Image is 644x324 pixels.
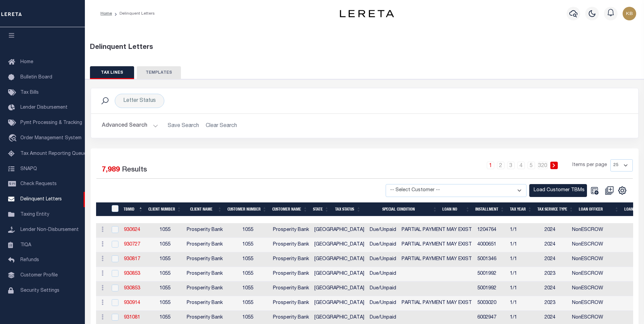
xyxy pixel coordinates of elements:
[124,242,140,247] a: 930727
[312,223,367,238] td: [GEOGRAPHIC_DATA]
[402,257,472,262] span: PARTIAL PAYMENT MAY EXIST
[242,301,253,305] span: 1055
[20,197,62,202] span: Delinquent Letters
[507,282,542,296] td: 1/1
[487,162,494,169] a: 1
[20,242,31,247] span: TIQA
[370,242,396,247] span: Due/Unpaid
[160,301,170,305] span: 1055
[242,257,253,262] span: 1055
[569,223,611,238] td: NonESCROW
[529,184,587,197] button: Load Customer TBMs
[20,273,58,278] span: Customer Profile
[115,94,164,108] div: Click to Edit
[20,228,79,232] span: Lender Non-Disbursement
[137,66,181,79] button: TEMPLATES
[112,11,155,17] li: Delinquent Letters
[160,228,170,232] span: 1055
[569,296,611,311] td: NonESCROW
[542,296,569,311] td: 2023
[160,286,170,291] span: 1055
[312,267,367,282] td: [GEOGRAPHIC_DATA]
[160,257,170,262] span: 1055
[507,202,535,216] th: Tax Year: activate to sort column ascending
[90,66,134,79] button: TAX LINES
[312,282,367,296] td: [GEOGRAPHIC_DATA]
[121,202,146,216] th: TBMID: activate to sort column descending
[572,162,607,169] span: Items per page
[507,267,542,282] td: 1/1
[312,252,367,267] td: [GEOGRAPHIC_DATA]
[475,267,507,282] td: 5001992
[20,258,39,263] span: Refunds
[100,12,112,16] a: Home
[20,60,33,65] span: Home
[538,162,548,169] a: 320
[184,202,225,216] th: Client Name: activate to sort column ascending
[507,223,542,238] td: 1/1
[242,315,253,320] span: 1055
[542,238,569,252] td: 2024
[402,228,472,232] span: PARTIAL PAYMENT MAY EXIST
[542,223,569,238] td: 2024
[270,223,312,238] td: Prosperity Bank
[440,202,473,216] th: LOAN NO: activate to sort column ascending
[370,257,396,262] span: Due/Unpaid
[402,301,472,305] span: PARTIAL PAYMENT MAY EXIST
[340,10,394,17] img: logo-dark.svg
[569,282,611,296] td: NonESCROW
[20,121,82,125] span: Pymt Processing & Tracking
[242,271,253,276] span: 1055
[364,202,440,216] th: Special Condition: activate to sort column ascending
[187,228,223,232] span: Prosperity Bank
[90,42,639,53] div: Delinquent Letters
[20,212,49,217] span: Taxing Entity
[542,282,569,296] td: 2024
[122,165,147,176] label: Results
[623,7,636,20] img: svg+xml;base64,PHN2ZyB4bWxucz0iaHR0cDovL3d3dy53My5vcmcvMjAwMC9zdmciIHBvaW50ZXItZXZlbnRzPSJub25lIi...
[507,252,542,267] td: 1/1
[475,282,507,296] td: 5001992
[124,301,140,305] a: 930914
[270,202,310,216] th: Customer Name: activate to sort column ascending
[187,257,223,262] span: Prosperity Bank
[507,238,542,252] td: 1/1
[569,252,611,267] td: NonESCROW
[20,90,39,95] span: Tax Bills
[312,296,367,311] td: [GEOGRAPHIC_DATA]
[187,315,223,320] span: Prosperity Bank
[270,238,312,252] td: Prosperity Bank
[475,252,507,267] td: 5001346
[124,315,140,320] a: 931081
[20,136,81,141] span: Order Management System
[542,267,569,282] td: 2023
[310,202,332,216] th: STATE: activate to sort column ascending
[124,271,140,276] a: 930853
[8,134,19,143] i: travel_explore
[473,202,507,216] th: Installment: activate to sort column ascending
[160,271,170,276] span: 1055
[242,286,253,291] span: 1055
[20,75,52,80] span: Bulletin Board
[507,296,542,311] td: 1/1
[187,271,223,276] span: Prosperity Bank
[124,257,140,262] a: 930817
[124,286,140,291] a: 930853
[569,238,611,252] td: NonESCROW
[160,242,170,247] span: 1055
[332,202,364,216] th: Tax Status: activate to sort column ascending
[270,296,312,311] td: Prosperity Bank
[370,315,396,320] span: Due/Unpaid
[402,242,472,247] span: PARTIAL PAYMENT MAY EXIST
[270,267,312,282] td: Prosperity Bank
[187,286,223,291] span: Prosperity Bank
[370,271,396,276] span: Due/Unpaid
[370,228,396,232] span: Due/Unpaid
[270,252,312,267] td: Prosperity Bank
[20,105,68,110] span: Lender Disbursement
[20,182,57,186] span: Check Requests
[507,162,515,169] a: 3
[535,202,576,216] th: Tax Service Type: activate to sort column ascending
[475,296,507,311] td: 5003020
[20,166,37,171] span: SNAPQ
